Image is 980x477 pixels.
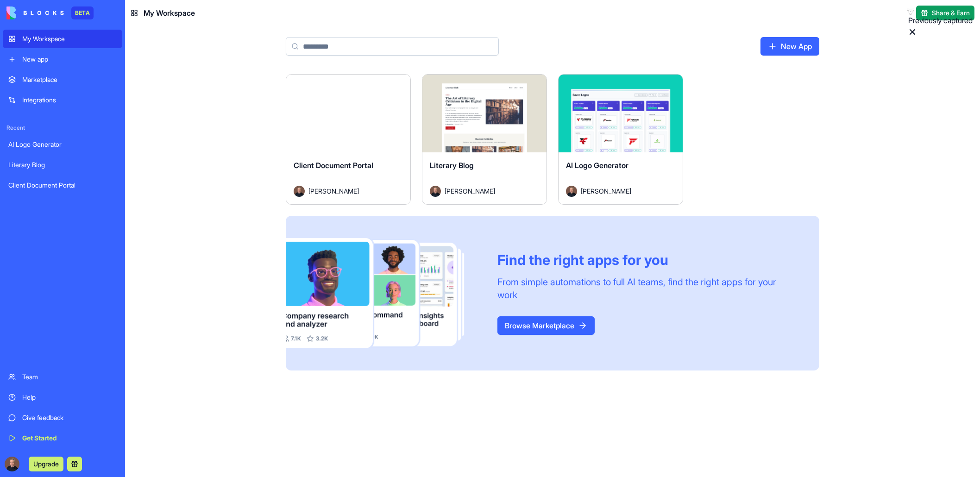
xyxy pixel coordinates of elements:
div: Team [22,372,117,382]
a: Upgrade [29,459,63,468]
a: Give feedback [3,408,122,427]
div: My Workspace [22,34,117,44]
a: BETA [6,6,94,19]
div: Literary Blog [8,160,117,169]
a: Integrations [3,91,122,109]
a: New app [3,50,122,69]
div: Give feedback [22,413,117,422]
a: AI Logo Generator [3,135,122,154]
a: Get Started [3,429,122,447]
div: New app [22,55,117,64]
a: Literary Blog [3,156,122,174]
div: Marketplace [22,75,117,84]
a: Marketplace [3,70,122,89]
span: Share & Earn [932,8,970,18]
img: logo [6,6,64,19]
img: IMG_4096-removebg-preview_ociqzc.png [5,457,19,471]
button: Upgrade [29,457,63,471]
span: Recent [3,124,122,132]
div: Client Document Portal [8,181,117,190]
div: Help [22,393,117,402]
div: BETA [71,6,94,19]
div: AI Logo Generator [8,140,117,149]
a: Team [3,368,122,386]
a: Help [3,388,122,407]
button: Share & Earn [916,6,974,20]
a: Client Document Portal [3,176,122,195]
div: Get Started [22,433,117,443]
a: My Workspace [3,30,122,48]
div: Integrations [22,95,117,105]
